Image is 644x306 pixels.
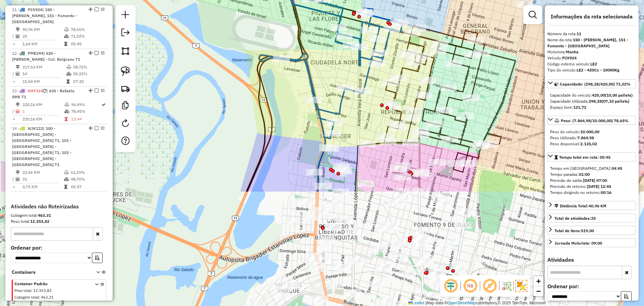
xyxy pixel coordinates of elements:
[22,64,66,70] td: 217,63 KM
[11,218,107,224] div: Peso total:
[547,152,636,161] a: Tempo total em rota: 05:45
[550,104,633,110] div: Espaço livre:
[64,177,69,181] i: % de utilização da cubagem
[533,286,543,296] a: Zoom out
[581,228,594,233] strong: 519,00
[550,129,599,134] span: Peso do veículo:
[66,65,71,69] i: % de utilização do peso
[118,81,133,96] a: Criar rota
[602,99,629,104] strong: (07,10 pallets)
[547,163,636,198] div: Tempo total em rota: 05:45
[31,288,32,293] span: :
[12,51,80,62] span: | 620 - [PERSON_NAME] - Col. Belgrano T1
[12,176,15,183] td: /
[12,33,15,40] td: /
[66,72,71,76] i: % de utilização da cubagem
[22,26,64,33] td: 40,96 KM
[12,116,15,122] td: =
[16,28,20,32] i: Distância Total
[447,301,476,305] a: OpenStreetMap
[121,66,130,76] img: Selecionar atividades - laço
[591,216,596,221] strong: 25
[95,51,99,55] em: Finalizar rota
[22,176,64,183] td: 31
[573,105,586,110] strong: 121,72
[119,99,132,114] a: Criar modelo
[28,88,43,93] span: NXF323
[14,288,31,293] span: Peso total
[550,135,633,141] div: Peso Utilizado:
[443,278,459,294] span: Ocultar deslocamento
[550,141,633,147] div: Peso disponível:
[22,116,64,122] td: 220,16 KM
[550,165,633,171] div: Tempo em [GEOGRAPHIC_DATA]:
[64,170,69,174] i: % de utilização do peso
[70,26,104,33] td: 78,65%
[605,93,633,98] strong: (10,00 pallets)
[71,101,101,108] td: 96,49%
[547,13,636,20] h4: Informações da rota selecionada
[66,80,70,84] i: Tempo total em rota
[566,49,579,54] strong: Manha
[547,67,636,73] div: Tipo do veículo:
[501,280,512,291] img: Fluxo de ruas
[70,41,104,47] td: 05:45
[64,103,69,107] i: % de utilização do peso
[95,126,99,130] em: Finalizar rota
[621,291,632,302] button: Ordem crescente
[12,41,15,47] td: =
[526,8,539,21] a: Exibir filtros
[601,190,611,195] strong: 00:16
[559,155,610,160] span: Tempo total em rota: 05:45
[12,126,71,167] span: | 100 - [GEOGRAPHIC_DATA] - [GEOGRAPHIC_DATA] T1, 101 - [GEOGRAPHIC_DATA] - [GEOGRAPHIC_DATA] T1,...
[547,37,636,49] div: Nome da rota:
[533,276,543,286] a: Zoom in
[12,108,15,115] td: /
[554,240,602,246] div: Jornada Motorista: 09:00
[547,213,636,222] a: Total de atividades:25
[101,126,105,130] em: Opções
[547,55,636,61] div: Veículo:
[95,7,99,11] em: Finalizar rota
[16,177,20,181] i: Total de Atividades
[16,72,20,76] i: Total de Atividades
[562,55,577,60] strong: PJX924
[590,61,597,66] strong: LE2
[550,98,633,104] div: Capacidade Utilizada:
[64,117,68,121] i: Tempo total em rota
[38,213,51,218] strong: 463,31
[22,33,64,40] td: 25
[101,7,105,11] em: Opções
[12,88,74,99] span: 13 -
[73,78,105,85] td: 07:20
[14,281,87,287] span: Container Padrão
[12,7,77,24] span: | 150 - [PERSON_NAME], 151 - Fomento - [GEOGRAPHIC_DATA]
[547,201,636,210] a: Distância Total:40,96 KM
[589,99,602,104] strong: 298,28
[550,190,633,196] div: Tempo dirigindo no retorno:
[587,184,611,189] strong: [DATE] 12:45
[580,129,599,134] strong: 10.000,00
[554,203,606,209] div: Distância Total:
[547,116,636,125] a: Peso: (7.864,98/10.000,00) 78,65%
[22,108,64,115] td: 1
[611,166,622,171] strong: 04:45
[28,51,43,56] span: PME394
[71,116,101,122] td: 13:44
[462,278,478,294] span: Ocultar NR
[16,109,20,113] i: Total de Atividades
[554,228,594,234] div: Total de itens:
[589,203,606,208] span: 40,96 KM
[547,226,636,235] a: Total de itens:519,00
[577,31,581,36] strong: 11
[16,103,20,107] i: Distância Total
[12,269,88,276] span: Containers
[39,295,40,300] span: :
[64,185,67,189] i: Tempo total em rota
[516,1,532,7] div: Atividade não roteirizada - GIUSTI DANIEL
[16,65,20,69] i: Distância Total
[101,51,105,55] em: Opções
[583,178,607,183] strong: [DATE] 07:00
[12,7,77,24] span: 11 -
[547,126,636,150] div: Peso: (7.864,98/10.000,00) 78,65%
